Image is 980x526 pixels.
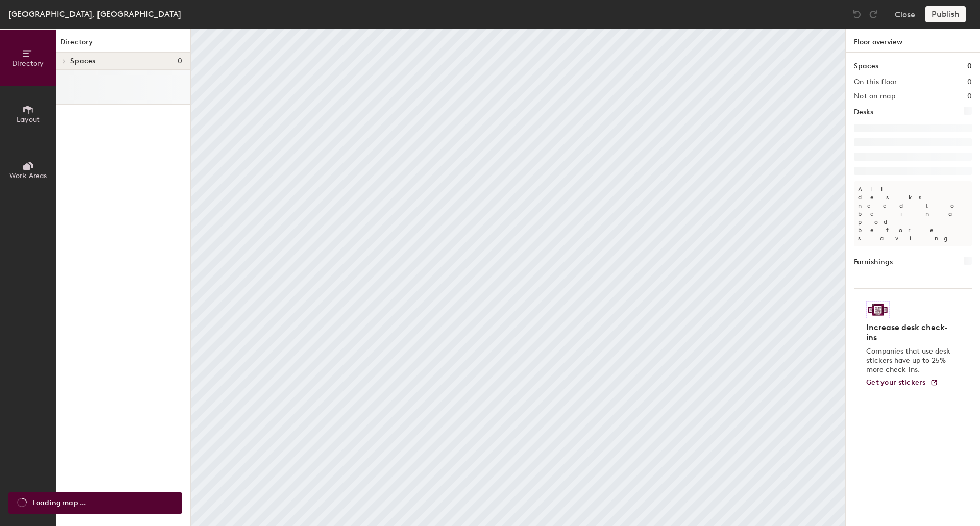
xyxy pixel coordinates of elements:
h2: On this floor [854,78,897,86]
p: All desks need to be in a pod before saving [854,181,972,246]
img: Sticker logo [866,301,890,318]
h2: 0 [967,78,972,86]
span: 0 [178,57,182,65]
canvas: Map [191,29,845,526]
span: Loading map ... [33,497,86,509]
h2: 0 [967,92,972,101]
span: Get your stickers [866,378,926,387]
h1: Floor overview [846,29,980,53]
img: Undo [852,9,862,19]
a: Get your stickers [866,379,938,387]
img: Redo [868,9,878,19]
span: Directory [12,59,44,68]
h2: Not on map [854,92,895,101]
span: Spaces [70,57,96,65]
h1: 0 [967,61,972,72]
h1: Furnishings [854,257,893,268]
h1: Desks [854,107,873,118]
div: [GEOGRAPHIC_DATA], [GEOGRAPHIC_DATA] [8,8,181,20]
h1: Directory [56,37,190,53]
p: Companies that use desk stickers have up to 25% more check-ins. [866,347,953,374]
span: Layout [17,115,40,124]
h4: Increase desk check-ins [866,322,953,343]
span: Work Areas [9,171,47,180]
button: Close [895,6,915,22]
h1: Spaces [854,61,878,72]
